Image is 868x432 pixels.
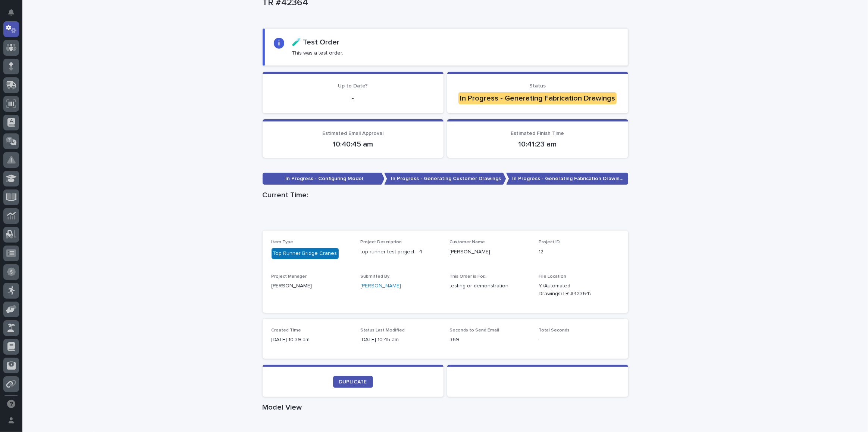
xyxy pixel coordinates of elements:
span: Estimated Finish Time [511,131,564,136]
p: 10:40:45 am [272,140,435,149]
span: Status [529,83,546,89]
a: 🔗Onboarding Call [44,91,98,105]
a: DUPLICATE [333,376,373,388]
button: Open support chat [3,396,19,412]
p: - [539,336,619,344]
p: testing or demonstration [450,282,530,290]
span: Status Last Modified [361,328,405,333]
button: Notifications [3,4,19,20]
img: 1736555164131-43832dd5-751b-4058-ba23-39d91318e5a0 [7,115,21,129]
div: Notifications [9,9,19,21]
p: Welcome 👋 [7,30,136,41]
a: Powered byPylon [53,138,90,144]
p: This was a test order. [292,50,343,56]
span: Seconds to Send Email [450,328,499,333]
span: Estimated Email Approval [322,131,383,136]
div: Start new chat [25,115,122,123]
p: In Progress - Configuring Model [263,173,385,185]
div: In Progress - Generating Fabrication Drawings [458,92,617,104]
p: In Progress - Generating Fabrication Drawings [506,173,628,185]
span: Customer Name [450,240,485,244]
span: Project Manager [272,274,307,279]
p: 369 [450,336,530,344]
span: Total Seconds [539,328,570,333]
span: File Location [539,274,567,279]
span: This Order is For... [450,274,488,279]
p: top runner test project - 4 [361,248,441,256]
span: Up to Date? [338,83,368,89]
p: [DATE] 10:45 am [361,336,441,344]
span: Onboarding Call [54,94,95,102]
span: Submitted By [361,274,390,279]
span: Project Description [361,240,402,244]
p: [PERSON_NAME] [272,282,352,290]
span: Project ID [539,240,560,244]
h2: 🧪 Test Order [292,38,339,47]
p: [DATE] 10:39 am [272,336,352,344]
h1: Model View [263,403,628,412]
p: 10:41:23 am [456,140,619,149]
h1: Current Time: [263,191,628,200]
span: Item Type [272,240,294,244]
p: - [272,94,435,103]
div: 📖 [7,95,13,101]
span: Pylon [74,138,90,144]
div: We're available if you need us! [25,123,94,129]
span: Created Time [272,328,301,333]
span: DUPLICATE [339,379,367,385]
span: Help Docs [15,94,41,102]
a: 📖Help Docs [4,91,44,105]
a: [PERSON_NAME] [361,282,401,290]
p: 12 [539,248,619,256]
iframe: Current Time: [263,203,628,231]
img: Stacker [7,7,22,22]
div: Top Runner Bridge Cranes [272,248,339,259]
p: In Progress - Generating Customer Drawings [384,173,506,185]
p: [PERSON_NAME] [450,248,530,256]
: Y:\Automated Drawings\TR #42364\ [539,282,601,298]
button: Start new chat [127,118,136,127]
p: How can we help? [7,41,136,53]
div: 🔗 [47,95,53,101]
